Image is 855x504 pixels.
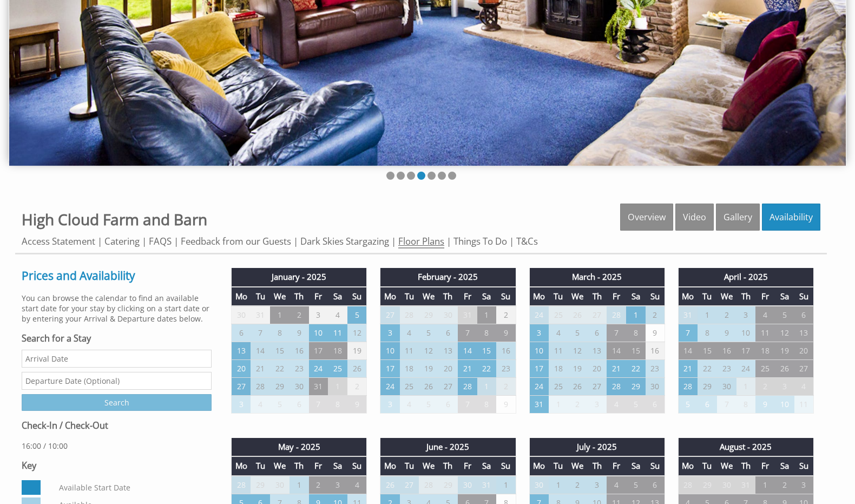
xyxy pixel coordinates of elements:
td: 2 [568,476,588,494]
td: 1 [698,306,717,324]
td: 24 [309,360,328,378]
td: 2 [496,306,516,324]
th: August - 2025 [678,438,813,456]
th: Fr [458,287,477,306]
td: 29 [698,476,717,494]
th: Sa [328,456,347,475]
td: 1 [549,476,568,494]
td: 13 [794,324,814,342]
a: Gallery [716,204,760,231]
td: 27 [587,378,607,396]
td: 7 [717,396,736,414]
a: Things To Do [453,235,507,247]
td: 14 [458,342,477,360]
td: 25 [400,378,419,396]
td: 25 [549,306,568,324]
td: 1 [290,476,309,494]
th: Su [496,287,516,306]
a: Floor Plans [398,235,444,248]
td: 8 [477,396,497,414]
td: 27 [380,306,400,324]
td: 28 [607,378,626,396]
a: High Cloud Farm and Barn [22,209,207,230]
td: 24 [529,378,549,396]
td: 16 [496,342,516,360]
td: 6 [290,396,309,414]
td: 3 [736,306,756,324]
td: 29 [438,476,458,494]
td: 26 [419,378,438,396]
th: Tu [698,287,717,306]
td: 31 [678,306,698,324]
td: 26 [568,378,588,396]
th: Tu [549,287,568,306]
td: 30 [646,378,665,396]
td: 24 [380,378,400,396]
td: 27 [400,476,419,494]
td: 5 [568,324,588,342]
td: 28 [251,378,270,396]
th: Mo [678,287,698,306]
th: April - 2025 [678,268,813,286]
td: 2 [347,378,367,396]
th: Th [438,456,458,475]
th: Tu [251,287,270,306]
td: 29 [270,378,290,396]
td: 5 [678,396,698,414]
td: 1 [549,396,568,414]
td: 28 [419,476,438,494]
th: Tu [251,456,270,475]
th: Sa [775,456,794,475]
h3: Search for a Stay [22,332,212,344]
td: 13 [438,342,458,360]
th: Fr [607,287,626,306]
th: Fr [607,456,626,475]
td: 15 [626,342,646,360]
th: February - 2025 [380,268,516,286]
td: 25 [549,378,568,396]
td: 31 [529,396,549,414]
th: Fr [309,287,328,306]
td: 14 [607,342,626,360]
td: 30 [270,476,290,494]
td: 6 [646,476,665,494]
td: 28 [678,476,698,494]
td: 18 [400,360,419,378]
th: Su [794,456,814,475]
td: 21 [458,360,477,378]
th: Mo [380,456,400,475]
th: Th [736,456,756,475]
td: 27 [438,378,458,396]
th: March - 2025 [529,268,665,286]
td: 4 [400,396,419,414]
td: 29 [251,476,270,494]
h3: Key [22,460,212,472]
td: 3 [232,396,251,414]
th: We [568,287,588,306]
td: 3 [794,476,814,494]
td: 23 [496,360,516,378]
td: 19 [775,342,794,360]
td: 20 [232,360,251,378]
td: 6 [794,306,814,324]
h2: Prices and Availability [22,268,212,283]
td: 3 [587,476,607,494]
td: 11 [549,342,568,360]
td: 4 [400,324,419,342]
td: 7 [458,324,477,342]
td: 7 [678,324,698,342]
td: 19 [419,360,438,378]
td: 15 [698,342,717,360]
td: 19 [347,342,367,360]
input: Departure Date (Optional) [22,372,212,390]
td: 10 [529,342,549,360]
td: 15 [270,342,290,360]
th: Tu [400,456,419,475]
td: 28 [232,476,251,494]
td: 1 [270,306,290,324]
td: 28 [400,306,419,324]
dd: Available Start Date [57,480,209,495]
th: Fr [309,456,328,475]
td: 13 [587,342,607,360]
td: 16 [290,342,309,360]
